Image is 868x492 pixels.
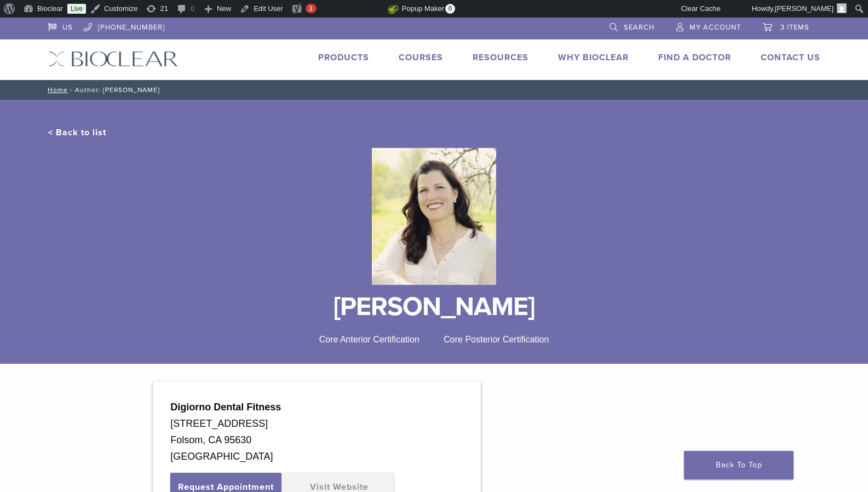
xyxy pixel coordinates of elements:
a: Contact Us [761,52,820,63]
span: Core Posterior Certification [444,335,549,344]
span: 3 items [780,23,809,32]
span: Core Anterior Certification [319,335,419,344]
a: [PHONE_NUMBER] [84,18,165,34]
a: Home [44,86,68,94]
a: Products [318,52,369,63]
div: [STREET_ADDRESS] [170,415,463,432]
a: US [48,18,73,34]
a: 3 items [763,18,809,34]
a: Back To Top [684,451,794,479]
nav: Author: [PERSON_NAME] [40,80,829,100]
img: Bioclear [48,51,178,67]
span: My Account [689,23,741,32]
a: < Back to list [48,127,106,138]
span: 3 [309,4,313,13]
a: Courses [399,52,443,63]
a: My Account [676,18,741,34]
img: Views over 48 hours. Click for more Jetpack Stats. [326,3,388,16]
span: Search [624,23,654,32]
span: [PERSON_NAME] [775,4,833,13]
h1: [PERSON_NAME] [48,294,820,320]
a: Why Bioclear [558,52,629,63]
a: Search [610,18,654,34]
span: 0 [445,4,455,14]
a: Resources [473,52,528,63]
strong: Digiorno Dental Fitness [170,402,281,413]
span: / [68,87,75,93]
a: Live [67,4,86,14]
div: Folsom, CA 95630 [GEOGRAPHIC_DATA] [170,432,463,465]
img: Bioclear [372,148,496,285]
a: Find A Doctor [658,52,731,63]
